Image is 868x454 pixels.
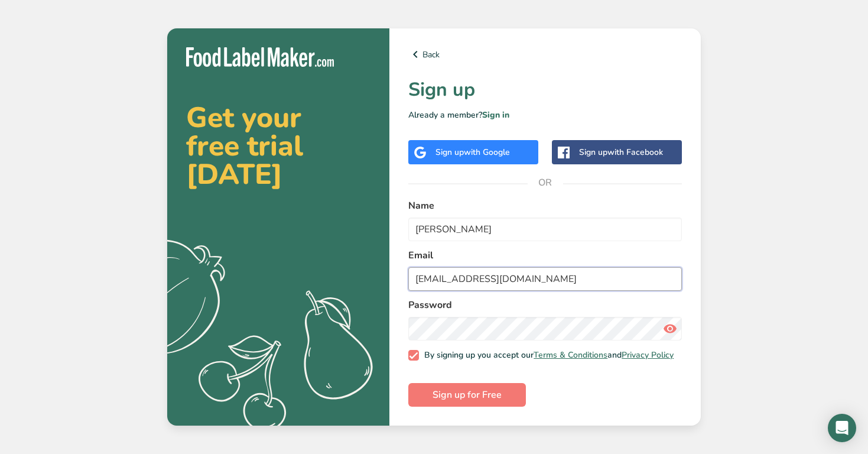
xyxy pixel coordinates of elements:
[534,349,607,361] a: Terms & Conditions
[435,146,510,158] div: Sign up
[186,103,370,189] h2: Get your free trial [DATE]
[622,349,674,361] a: Privacy Policy
[408,298,682,312] label: Password
[579,146,663,158] div: Sign up
[408,199,682,213] label: Name
[408,267,682,291] input: email@example.com
[528,165,563,200] span: OR
[828,414,856,442] div: Open Intercom Messenger
[408,109,682,121] p: Already a member?
[408,383,526,407] button: Sign up for Free
[607,147,663,158] span: with Facebook
[433,388,502,402] span: Sign up for Free
[419,350,674,361] span: By signing up you accept our and
[464,147,510,158] span: with Google
[408,47,682,61] a: Back
[408,248,682,262] label: Email
[482,109,509,121] a: Sign in
[408,76,682,104] h1: Sign up
[186,47,334,67] img: Food Label Maker
[408,218,682,241] input: John Doe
